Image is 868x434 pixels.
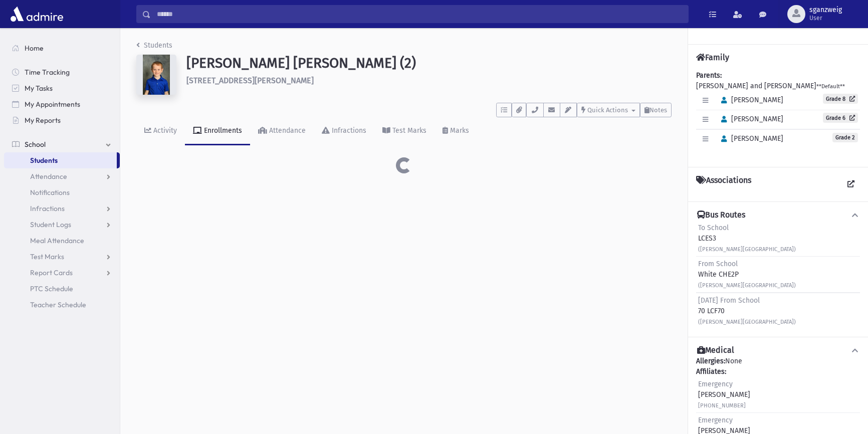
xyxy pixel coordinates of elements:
span: Students [30,156,58,165]
a: Student Logs [4,216,120,233]
b: Affiliates: [696,367,726,376]
h4: Associations [696,175,751,193]
div: Infractions [330,126,366,135]
input: Search [151,5,688,23]
a: Time Tracking [4,64,120,80]
h6: [STREET_ADDRESS][PERSON_NAME] [186,76,672,85]
a: Test Marks [374,117,435,145]
small: ([PERSON_NAME][GEOGRAPHIC_DATA]) [698,319,796,325]
a: Enrollments [185,117,250,145]
small: ([PERSON_NAME][GEOGRAPHIC_DATA]) [698,282,796,289]
div: White CHE2P [698,259,796,290]
a: My Appointments [4,96,120,112]
div: Marks [448,126,469,135]
button: Medical [696,345,860,356]
a: Notifications [4,184,120,200]
span: My Reports [25,116,61,125]
div: [PERSON_NAME] and [PERSON_NAME] [696,70,860,159]
span: [PERSON_NAME] [717,115,783,123]
span: From School [698,260,738,268]
a: Report Cards [4,265,120,281]
span: sganzweig [809,6,842,14]
span: My Appointments [25,100,80,109]
small: ([PERSON_NAME][GEOGRAPHIC_DATA]) [698,246,796,253]
span: Infractions [30,204,65,213]
span: Home [25,44,44,53]
a: Meal Attendance [4,233,120,249]
a: View all Associations [842,175,860,193]
a: Students [136,41,172,50]
button: Quick Actions [577,103,640,117]
a: Infractions [314,117,374,145]
span: Emergency [698,416,733,424]
div: Attendance [267,126,306,135]
span: [PERSON_NAME] [717,134,783,143]
a: Attendance [4,168,120,184]
a: Marks [435,117,477,145]
img: AdmirePro [8,4,66,24]
a: Grade 6 [823,113,858,123]
span: Grade 2 [832,133,858,142]
a: Students [4,152,117,168]
div: 70 LCF70 [698,295,796,327]
span: Report Cards [30,268,73,277]
span: Notes [649,106,667,114]
span: User [809,14,842,22]
span: Student Logs [30,220,71,229]
a: Test Marks [4,249,120,265]
a: Infractions [4,200,120,216]
h1: [PERSON_NAME] [PERSON_NAME] (2) [186,55,672,72]
h4: Bus Routes [697,210,745,221]
div: LCES3 [698,223,796,254]
div: Enrollments [202,126,242,135]
nav: breadcrumb [136,40,172,55]
b: Allergies: [696,357,725,365]
span: PTC Schedule [30,284,73,293]
a: Home [4,40,120,56]
span: Attendance [30,172,67,181]
small: [PHONE_NUMBER] [698,402,746,409]
div: [PERSON_NAME] [698,379,750,410]
a: Attendance [250,117,314,145]
div: Test Marks [390,126,426,135]
span: Time Tracking [25,68,70,77]
a: PTC Schedule [4,281,120,297]
a: Activity [136,117,185,145]
span: Meal Attendance [30,236,84,245]
span: My Tasks [25,84,53,93]
div: Activity [151,126,177,135]
a: My Tasks [4,80,120,96]
span: Test Marks [30,252,64,261]
span: Notifications [30,188,70,197]
span: School [25,140,46,149]
a: Grade 8 [823,94,858,104]
a: My Reports [4,112,120,128]
h4: Medical [697,345,734,356]
span: Emergency [698,380,733,388]
a: School [4,136,120,152]
span: To School [698,224,729,232]
span: Quick Actions [587,106,628,114]
button: Bus Routes [696,210,860,221]
span: [DATE] From School [698,296,760,305]
span: [PERSON_NAME] [717,96,783,104]
button: Notes [640,103,672,117]
a: Teacher Schedule [4,297,120,313]
span: Teacher Schedule [30,300,86,309]
b: Parents: [696,71,722,80]
h4: Family [696,53,729,62]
